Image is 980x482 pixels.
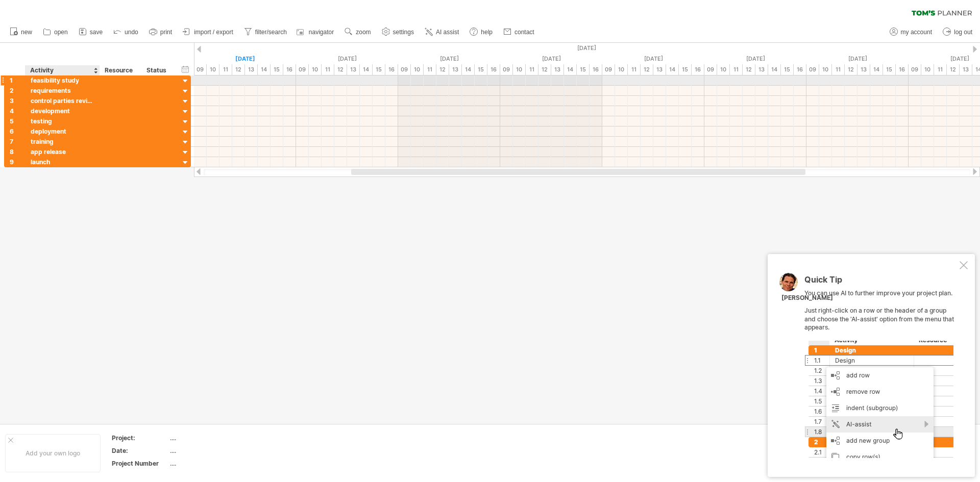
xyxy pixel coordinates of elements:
[342,26,374,39] a: zoom
[602,54,704,64] div: Monday, 6 October 2025
[704,54,806,64] div: Tuesday, 7 October 2025
[577,64,590,75] div: 15
[501,26,537,39] a: contact
[615,64,628,75] div: 10
[500,64,513,75] div: 09
[424,64,436,75] div: 11
[7,26,35,39] a: new
[31,106,94,116] div: development
[105,65,136,75] div: Resource
[743,64,755,75] div: 12
[296,64,309,75] div: 09
[500,54,602,64] div: Sunday, 5 October 2025
[411,64,424,75] div: 10
[296,54,398,64] div: Friday, 3 October 2025
[449,64,462,75] div: 13
[385,64,398,75] div: 16
[806,54,909,64] div: Wednesday, 8 October 2025
[514,29,534,36] span: contact
[538,64,551,75] div: 12
[31,86,94,95] div: requirements
[896,64,909,75] div: 16
[322,64,334,75] div: 11
[804,275,958,458] div: You can use AI to further improve your project plan. Just right-click on a row or the header of a...
[160,29,172,36] span: print
[232,64,245,75] div: 12
[954,29,972,36] span: log out
[819,64,832,75] div: 10
[804,275,958,289] div: Quick Tip
[21,29,32,36] span: new
[146,26,175,39] a: print
[10,86,25,95] div: 2
[194,54,296,64] div: Thursday, 2 October 2025
[255,29,287,36] span: filter/search
[398,64,411,75] div: 09
[31,137,94,146] div: training
[112,434,168,442] div: Project:
[10,137,25,146] div: 7
[481,29,493,36] span: help
[832,64,845,75] div: 11
[283,64,296,75] div: 16
[111,26,141,39] a: undo
[295,26,337,39] a: navigator
[207,64,219,75] div: 10
[170,446,256,455] div: ....
[901,29,932,36] span: my account
[194,64,207,75] div: 09
[76,26,106,39] a: save
[422,26,462,39] a: AI assist
[347,64,360,75] div: 13
[883,64,896,75] div: 15
[125,29,138,36] span: undo
[513,64,526,75] div: 10
[960,64,972,75] div: 13
[10,75,25,85] div: 1
[602,64,615,75] div: 09
[112,459,168,468] div: Project Number
[170,459,256,468] div: ....
[887,26,935,39] a: my account
[373,64,385,75] div: 15
[857,64,870,75] div: 13
[704,64,717,75] div: 09
[379,26,417,39] a: settings
[241,26,290,39] a: filter/search
[436,29,459,36] span: AI assist
[781,294,833,302] div: [PERSON_NAME]
[653,64,666,75] div: 13
[934,64,947,75] div: 11
[170,434,256,442] div: ....
[5,434,101,472] div: Add your own logo
[666,64,679,75] div: 14
[755,64,768,75] div: 13
[258,64,271,75] div: 14
[781,64,794,75] div: 15
[436,64,449,75] div: 12
[271,64,283,75] div: 15
[526,64,538,75] div: 11
[245,64,258,75] div: 13
[590,64,602,75] div: 16
[31,147,94,157] div: app release
[112,446,168,455] div: Date:
[794,64,806,75] div: 16
[10,106,25,116] div: 4
[909,64,921,75] div: 09
[947,64,960,75] div: 12
[180,26,236,39] a: import / export
[31,157,94,167] div: launch
[692,64,704,75] div: 16
[10,126,25,136] div: 6
[870,64,883,75] div: 14
[31,75,94,85] div: feasibility study
[54,29,68,36] span: open
[641,64,653,75] div: 12
[717,64,730,75] div: 10
[219,64,232,75] div: 11
[393,29,414,36] span: settings
[806,64,819,75] div: 09
[10,116,25,126] div: 5
[551,64,564,75] div: 13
